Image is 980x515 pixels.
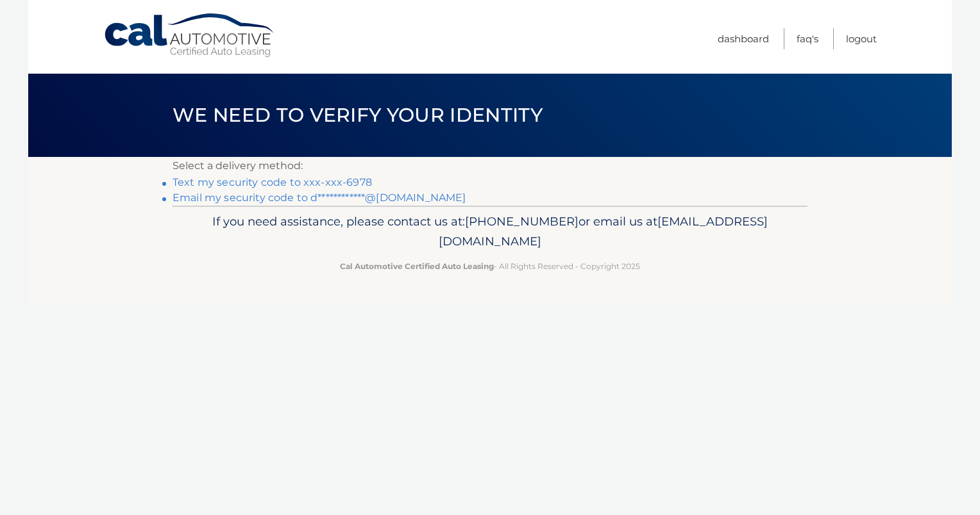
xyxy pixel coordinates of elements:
[465,214,579,229] span: [PHONE_NUMBER]
[846,28,877,49] a: Logout
[340,261,494,271] strong: Cal Automotive Certified Auto Leasing
[173,103,543,127] span: We need to verify your identity
[173,157,807,175] p: Select a delivery method:
[103,13,276,58] a: Cal Automotive
[181,259,799,273] p: - All Rights Reserved - Copyright 2025
[173,176,372,188] a: Text my security code to xxx-xxx-6978
[718,28,769,49] a: Dashboard
[797,28,818,49] a: FAQ's
[181,211,799,252] p: If you need assistance, please contact us at: or email us at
